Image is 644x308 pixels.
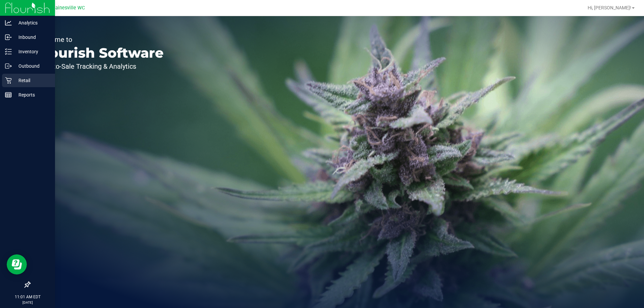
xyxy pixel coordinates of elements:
[5,63,12,69] inline-svg: Outbound
[588,5,631,10] span: Hi, [PERSON_NAME]!
[12,19,52,27] p: Analytics
[12,76,52,84] p: Retail
[5,91,12,98] inline-svg: Reports
[7,254,27,274] iframe: Resource center
[36,46,164,60] p: Flourish Software
[5,19,12,26] inline-svg: Analytics
[5,48,12,55] inline-svg: Inventory
[52,5,85,11] span: Gainesville WC
[5,77,12,84] inline-svg: Retail
[36,36,164,43] p: Welcome to
[12,33,52,41] p: Inbound
[5,34,12,41] inline-svg: Inbound
[12,48,52,56] p: Inventory
[12,62,52,70] p: Outbound
[12,91,52,99] p: Reports
[36,63,164,70] p: Seed-to-Sale Tracking & Analytics
[3,294,52,300] p: 11:01 AM EDT
[3,300,52,305] p: [DATE]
